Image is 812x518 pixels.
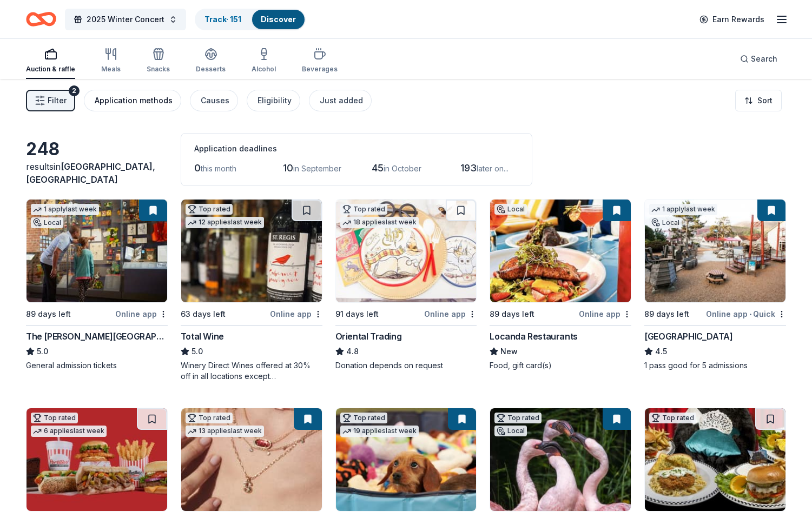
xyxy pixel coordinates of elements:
img: Image for Oriental Trading [336,200,477,302]
div: 19 applies last week [340,426,419,437]
button: Application methods [84,90,181,111]
span: 2025 Winter Concert [87,13,164,26]
button: 2025 Winter Concert [65,9,186,30]
div: Desserts [196,65,226,74]
div: Oriental Trading [335,330,402,343]
a: Track· 151 [204,15,241,24]
div: The [PERSON_NAME][GEOGRAPHIC_DATA] [26,330,168,343]
div: 91 days left [335,308,379,321]
div: Eligibility [258,94,292,107]
div: Locanda Restaurants [490,330,577,343]
button: Beverages [302,43,338,79]
div: Top rated [340,413,387,423]
img: Image for Oakland Zoo [490,408,631,511]
div: General admission tickets [26,360,168,371]
a: Image for Bay Area Discovery Museum1 applylast weekLocal89 days leftOnline app•Quick[GEOGRAPHIC_D... [644,199,786,371]
div: Beverages [302,65,338,74]
div: Alcohol [252,65,276,74]
div: Local [31,217,63,228]
span: in October [384,164,421,173]
button: Sort [735,90,782,111]
span: [GEOGRAPHIC_DATA], [GEOGRAPHIC_DATA] [26,161,155,185]
div: Winery Direct Wines offered at 30% off in all locations except [GEOGRAPHIC_DATA], [GEOGRAPHIC_DAT... [181,360,322,382]
a: Image for Locanda RestaurantsLocal89 days leftOnline appLocanda RestaurantsNewFood, gift card(s) [490,199,631,371]
div: Top rated [31,413,78,423]
button: Just added [309,90,372,111]
img: Image for Black Bear Diner [645,408,785,511]
div: Online app [115,307,168,321]
div: Local [494,204,527,215]
div: Top rated [186,413,233,423]
span: 45 [372,162,384,174]
div: Online app [270,307,322,321]
span: this month [201,164,236,173]
span: 10 [283,162,293,174]
div: Meals [101,65,121,74]
button: Auction & raffle [26,43,75,79]
div: Food, gift card(s) [490,360,631,371]
div: results [26,160,168,186]
div: Donation depends on request [335,360,477,371]
div: 63 days left [181,308,226,321]
a: Discover [261,15,296,24]
div: Application methods [95,94,173,107]
div: Online app [424,307,477,321]
div: Application deadlines [194,142,519,155]
a: Image for Total WineTop rated12 applieslast week63 days leftOnline appTotal Wine5.0Winery Direct ... [181,199,322,382]
a: Home [26,6,56,32]
div: Top rated [494,413,542,423]
div: Local [649,217,682,228]
div: Top rated [186,204,233,215]
span: 5.0 [37,345,48,358]
div: 18 applies last week [340,217,419,228]
div: Online app [579,307,631,321]
span: later on... [477,164,509,173]
span: Search [751,52,777,65]
div: 1 apply last week [649,204,717,215]
img: Image for Portillo's [27,408,167,511]
button: Search [731,48,786,70]
button: Alcohol [252,43,276,79]
button: Desserts [196,43,226,79]
button: Eligibility [247,90,300,111]
span: New [500,345,518,358]
div: 89 days left [26,308,71,321]
span: 4.5 [655,345,667,358]
div: Auction & raffle [26,65,75,74]
button: Meals [101,43,121,79]
a: Earn Rewards [693,10,771,29]
span: Filter [48,94,67,107]
div: 1 pass good for 5 admissions [644,360,786,371]
div: Online app Quick [706,307,786,321]
span: • [749,310,751,318]
span: 5.0 [192,345,203,358]
div: Local [494,426,527,436]
img: Image for BarkBox [336,408,477,511]
div: 248 [26,138,168,160]
img: Image for The Walt Disney Museum [27,200,167,302]
div: 6 applies last week [31,426,107,437]
img: Image for Locanda Restaurants [490,200,631,302]
div: 2 [69,85,80,96]
button: Snacks [147,43,170,79]
div: Top rated [649,413,696,423]
span: 4.8 [346,345,359,358]
div: [GEOGRAPHIC_DATA] [644,330,732,343]
div: Just added [320,94,363,107]
div: Causes [201,94,229,107]
span: in [26,161,155,185]
div: 1 apply last week [31,204,99,215]
span: 0 [194,162,201,174]
div: 89 days left [490,308,534,321]
a: Image for The Walt Disney Museum1 applylast weekLocal89 days leftOnline appThe [PERSON_NAME][GEOG... [26,199,168,371]
div: Snacks [147,65,170,74]
div: Top rated [340,204,387,215]
button: Causes [190,90,238,111]
div: 13 applies last week [186,426,264,437]
button: Track· 151Discover [195,9,306,30]
span: Sort [757,94,773,107]
button: Filter2 [26,90,75,111]
div: Total Wine [181,330,224,343]
img: Image for Total Wine [181,200,322,302]
span: in September [293,164,341,173]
